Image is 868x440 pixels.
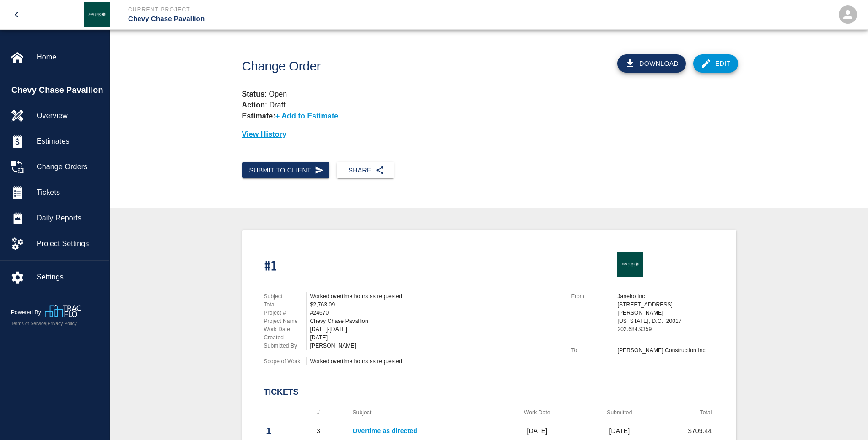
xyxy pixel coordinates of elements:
div: Chevy Chase Pavallion [310,317,561,325]
span: | [46,321,48,326]
h1: #1 [264,259,277,274]
p: Total [264,300,306,309]
p: Powered By [11,308,45,317]
span: Chevy Chase Pavallion [11,84,105,97]
div: [DATE] [310,333,561,342]
img: Janeiro Inc [617,252,643,277]
p: : Open [242,89,736,100]
p: Project Name [264,317,306,325]
p: Subject [264,292,306,300]
span: Tickets [37,187,102,198]
span: Overview [37,110,102,121]
h1: Change Order [242,59,527,74]
th: Submitted [593,404,645,421]
div: Worked overtime hours as requested [310,357,561,365]
p: [STREET_ADDRESS][PERSON_NAME] [US_STATE], D.C. 20017 [618,300,714,325]
p: + Add to Estimate [275,112,339,120]
a: Overtime as directed [352,427,417,435]
a: Privacy Policy [48,321,77,326]
th: Subject [350,404,480,421]
span: Home [37,52,102,63]
p: Chevy Chase Pavallion [128,14,484,24]
img: Janeiro Inc [84,2,110,27]
p: : Draft [242,100,736,111]
p: Scope of Work [264,357,306,365]
strong: Status [242,90,265,98]
button: Download [617,54,686,73]
p: Project # [264,309,306,317]
div: Worked overtime hours as requested [310,292,561,300]
span: Estimates [37,136,102,147]
p: Current Project [128,5,484,14]
p: 202.684.9359 [618,325,714,333]
p: Janeiro Inc [618,292,714,300]
p: From [571,292,614,300]
strong: Action [242,101,265,109]
div: [PERSON_NAME] [310,342,561,350]
div: [DATE]-[DATE] [310,325,561,333]
th: Work Date [480,404,593,421]
span: Project Settings [37,238,102,249]
a: Terms of Service [11,321,46,326]
strong: Estimate: [242,112,275,120]
span: Daily Reports [37,213,102,224]
img: TracFlo [45,305,81,317]
a: Edit [693,54,738,73]
h2: Tickets [264,387,714,397]
p: View History [242,129,736,140]
iframe: Chat Widget [822,396,868,440]
th: Total [646,404,714,421]
p: Created [264,333,306,342]
span: Settings [37,272,102,283]
button: Submit to Client [242,162,330,179]
p: Submitted By [264,342,306,350]
button: open drawer [5,4,27,26]
button: Share [337,162,394,179]
div: $2,763.09 [310,300,561,309]
span: Change Orders [37,161,102,172]
div: #24670 [310,309,561,317]
p: [PERSON_NAME] Construction Inc [618,346,714,354]
p: To [571,346,614,354]
p: 1 [266,424,285,438]
p: Work Date [264,325,306,333]
th: # [287,404,350,421]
